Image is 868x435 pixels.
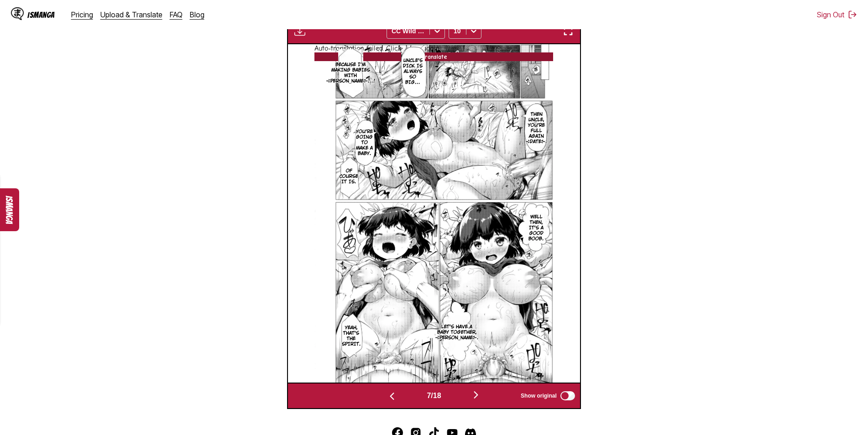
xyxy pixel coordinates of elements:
img: Download translated images [294,26,305,36]
p: Uncle's dick is always so big... [401,56,424,87]
p: You're going to make a baby. [354,127,375,158]
p: Let's have a baby together, [PERSON_NAME]. [434,322,481,342]
p: Yeah, that's the spirit. [340,323,363,349]
input: Show original [560,391,575,400]
p: Auto-translation failed. Click to try again. [314,44,553,52]
span: 7 / 18 [427,392,441,400]
a: IsManga LogoIsManga [11,7,71,22]
a: Upload & Translate [100,10,162,19]
a: Blog [190,10,204,19]
img: Sign out [848,10,857,19]
div: IsManga [27,10,55,19]
span: Show original [521,393,557,399]
p: Of course it is. [338,166,360,186]
button: Sign Out [817,10,857,19]
p: Then uncle, you're full again [DATE]. [524,110,549,146]
img: IsManga Logo [11,7,24,20]
a: Pricing [71,10,93,19]
button: Translate [314,52,553,61]
p: Well then, it's a good boob. [523,212,550,243]
a: FAQ [170,10,183,19]
p: Because I'm making babies with [PERSON_NAME]...! [324,60,377,86]
img: Previous page [387,391,397,402]
img: Enter fullscreen [563,26,574,36]
img: Next page [471,389,481,400]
